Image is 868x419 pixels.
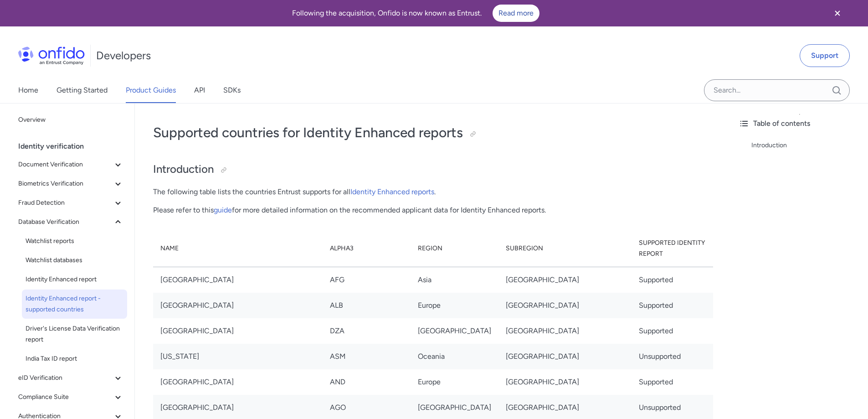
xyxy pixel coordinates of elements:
[18,114,123,125] span: Overview
[704,79,850,101] input: Onfido search input field
[751,140,861,151] a: Introduction
[126,78,176,103] a: Product Guides
[498,369,632,395] td: [GEOGRAPHIC_DATA]
[18,159,113,170] span: Document Verification
[223,78,241,103] a: SDKs
[632,267,713,293] td: Supported
[323,267,411,293] td: AFG
[214,206,232,214] a: guide
[632,369,713,395] td: Supported
[323,344,411,369] td: ASM
[411,267,498,293] td: Asia
[15,111,127,129] a: Overview
[26,255,123,266] span: Watchlist databases
[632,293,713,318] td: Supported
[18,372,113,383] span: eID Verification
[153,344,323,369] td: [US_STATE]
[56,78,108,103] a: Getting Started
[15,369,127,387] button: eID Verification
[153,205,713,216] p: Please refer to this for more detailed information on the recommended applicant data for Identity...
[800,44,850,67] a: Support
[18,178,113,189] span: Biometrics Verification
[153,369,323,395] td: [GEOGRAPHIC_DATA]
[153,124,713,142] h1: Supported countries for Identity Enhanced reports
[18,78,38,103] a: Home
[411,369,498,395] td: Europe
[323,369,411,395] td: AND
[153,267,323,293] td: [GEOGRAPHIC_DATA]
[15,194,127,212] button: Fraud Detection
[498,267,632,293] td: [GEOGRAPHIC_DATA]
[153,293,323,318] td: [GEOGRAPHIC_DATA]
[323,293,411,318] td: ALB
[821,2,854,25] button: Close banner
[153,230,323,267] th: Name
[26,323,123,345] span: Driver's License Data Verification report
[15,388,127,406] button: Compliance Suite
[632,318,713,344] td: Supported
[22,320,127,349] a: Driver's License Data Verification report
[739,118,861,129] div: Table of contents
[18,137,131,155] div: Identity verification
[22,270,127,289] a: Identity Enhanced report
[632,230,713,267] th: Supported Identity Report
[15,213,127,231] button: Database Verification
[153,186,713,197] p: The following table lists the countries Entrust supports for all .
[26,353,123,364] span: India Tax ID report
[22,290,127,319] a: Identity Enhanced report - supported countries
[26,274,123,285] span: Identity Enhanced report
[22,350,127,368] a: India Tax ID report
[26,236,123,247] span: Watchlist reports
[15,175,127,193] button: Biometrics Verification
[493,5,539,22] a: Read more
[832,8,843,19] svg: Close banner
[411,293,498,318] td: Europe
[411,344,498,369] td: Oceania
[18,47,85,65] img: Onfido Logo
[632,344,713,369] td: Unsupported
[26,293,123,315] span: Identity Enhanced report - supported countries
[96,48,151,63] h1: Developers
[15,155,127,174] button: Document Verification
[323,230,411,267] th: Alpha3
[153,318,323,344] td: [GEOGRAPHIC_DATA]
[18,217,113,228] span: Database Verification
[22,232,127,250] a: Watchlist reports
[498,318,632,344] td: [GEOGRAPHIC_DATA]
[323,318,411,344] td: DZA
[18,392,113,403] span: Compliance Suite
[411,318,498,344] td: [GEOGRAPHIC_DATA]
[18,197,113,208] span: Fraud Detection
[498,230,632,267] th: Subregion
[411,230,498,267] th: Region
[11,5,821,22] div: Following the acquisition, Onfido is now known as Entrust.
[153,162,713,177] h2: Introduction
[22,251,127,269] a: Watchlist databases
[498,344,632,369] td: [GEOGRAPHIC_DATA]
[498,293,632,318] td: [GEOGRAPHIC_DATA]
[350,187,434,196] a: Identity Enhanced reports
[194,78,205,103] a: API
